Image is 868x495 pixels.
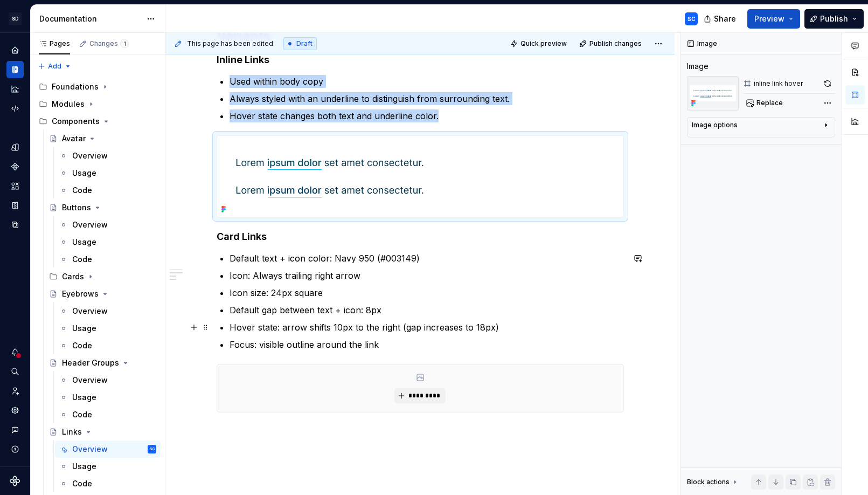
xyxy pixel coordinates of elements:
[6,363,24,380] button: Search ⌘K
[10,476,20,486] svg: Supernova Logo
[296,39,313,48] span: Draft
[688,15,696,23] div: SC
[72,306,108,317] div: Overview
[687,478,730,486] div: Block actions
[6,80,24,98] a: Analytics
[507,36,572,51] button: Quick preview
[687,61,709,72] div: Image
[6,421,24,438] button: Contact support
[34,78,161,95] div: Foundations
[6,139,24,156] a: Design tokens
[72,409,92,420] div: Code
[230,109,624,122] p: Hover state changes both text and underline color.
[687,475,739,490] div: Block actions
[6,42,24,59] a: Home
[55,475,161,492] a: Code
[89,39,129,48] div: Changes
[55,251,161,268] a: Code
[520,39,567,48] span: Quick preview
[6,382,24,400] a: Invite team
[62,427,82,437] div: Links
[45,423,161,441] a: Links
[55,372,161,389] a: Overview
[6,197,24,214] a: Storybook stories
[698,9,743,29] button: Share
[55,147,161,164] a: Overview
[9,12,22,25] div: SD
[34,59,75,74] button: Add
[230,304,624,317] p: Default gap between text + icon: 8px
[55,458,161,475] a: Usage
[62,271,84,282] div: Cards
[149,444,155,455] div: SC
[230,92,624,105] p: Always styled with an underline to distinguish from surrounding text.
[55,182,161,199] a: Code
[6,177,24,195] a: Assets
[804,9,864,29] button: Publish
[55,302,161,320] a: Overview
[72,375,108,386] div: Overview
[230,75,624,88] p: Used within body copy
[55,406,161,423] a: Code
[217,136,442,217] img: 9aa966fd-6770-49ee-8f9c-a9ac4bef47f6.png
[6,61,24,78] a: Documentation
[2,7,28,30] button: SD
[55,233,161,251] a: Usage
[55,389,161,406] a: Usage
[52,99,85,109] div: Modules
[6,216,24,233] a: Data sources
[6,402,24,419] a: Settings
[62,288,99,299] div: Eyebrows
[52,81,99,92] div: Foundations
[72,392,96,403] div: Usage
[55,320,161,337] a: Usage
[120,39,129,48] span: 1
[714,13,736,24] span: Share
[55,337,161,354] a: Code
[48,62,61,71] span: Add
[55,164,161,182] a: Usage
[39,39,70,48] div: Pages
[820,13,848,24] span: Publish
[72,168,96,178] div: Usage
[34,95,161,113] div: Modules
[230,269,624,282] p: Icon: Always trailing right arrow
[55,441,161,458] a: OverviewSC
[6,343,24,361] button: Notifications
[55,216,161,233] a: Overview
[62,133,86,144] div: Avatar
[576,36,647,51] button: Publish changes
[6,100,24,117] a: Code automation
[692,121,830,134] button: Image options
[217,53,624,66] h4: Inline Links
[45,199,161,216] a: Buttons
[230,252,624,265] p: Default text + icon color: Navy 950 (#003149)
[62,357,119,368] div: Header Groups
[187,39,275,48] span: This page has been edited.
[754,79,803,88] div: inline link hover
[45,268,161,285] div: Cards
[754,13,784,24] span: Preview
[72,150,108,161] div: Overview
[72,340,92,351] div: Code
[72,444,108,455] div: Overview
[756,99,783,107] span: Replace
[52,116,100,127] div: Components
[230,321,624,334] p: Hover state: arrow shifts 10px to the right (gap increases to 18px)
[217,230,624,243] h4: Card Links
[6,158,24,175] div: Components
